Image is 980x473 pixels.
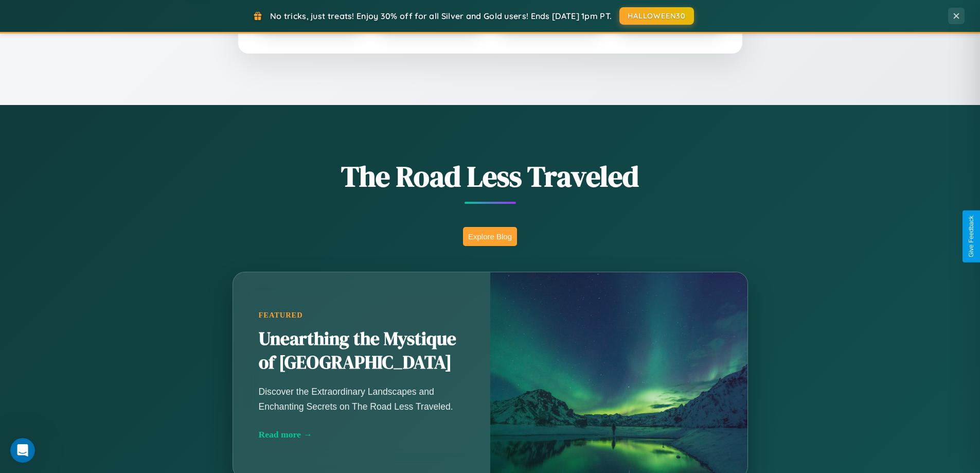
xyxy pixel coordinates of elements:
button: HALLOWEEN30 [619,7,694,25]
h2: Unearthing the Mystique of [GEOGRAPHIC_DATA] [259,327,465,375]
div: Read more → [259,429,465,440]
button: Explore Blog [463,227,517,246]
div: Featured [259,311,465,320]
p: Discover the Extraordinary Landscapes and Enchanting Secrets on The Road Less Traveled. [259,384,465,413]
div: Give Feedback [968,216,975,257]
h1: The Road Less Traveled [182,156,799,196]
span: No tricks, just treats! Enjoy 30% off for all Silver and Gold users! Ends [DATE] 1pm PT. [270,11,612,21]
iframe: Intercom live chat [10,438,35,463]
